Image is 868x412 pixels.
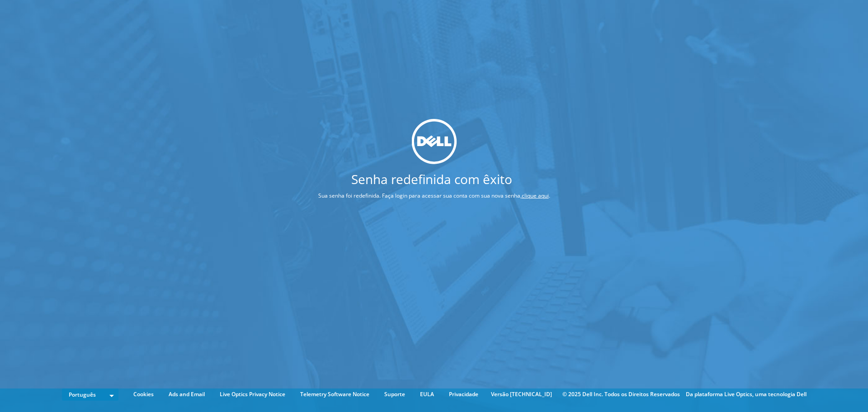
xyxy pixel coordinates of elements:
[522,192,549,199] a: clique aqui
[293,389,376,399] a: Telemetry Software Notice
[486,389,557,399] li: Versão [TECHNICAL_ID]
[558,389,684,399] li: © 2025 Dell Inc. Todos os Direitos Reservados
[377,389,412,399] a: Suporte
[284,191,584,201] p: Sua senha foi redefinida. Faça login para acessar sua conta com sua nova senha, .
[127,389,160,399] a: Cookies
[686,389,807,399] li: Da plataforma Live Optics, uma tecnologia Dell
[411,119,457,164] img: dell_svg_logo.svg
[213,389,292,399] a: Live Optics Privacy Notice
[442,389,485,399] a: Privacidade
[413,389,441,399] a: EULA
[284,173,580,185] h1: Senha redefinida com êxito
[162,389,212,399] a: Ads and Email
